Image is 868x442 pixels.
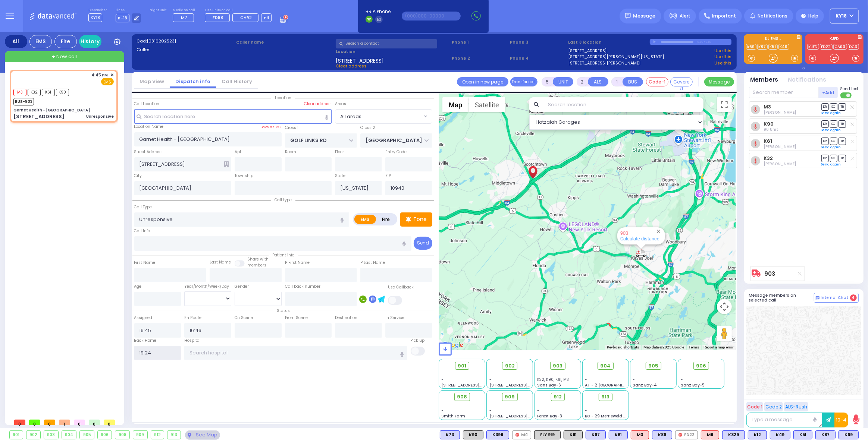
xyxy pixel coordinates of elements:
[764,144,796,149] span: Aron Polatsek
[778,44,789,50] a: K49
[746,402,763,411] button: Code 1
[366,8,391,15] span: BRIA Phone
[652,430,672,439] div: BLS
[820,44,833,50] a: FD22
[134,101,160,107] label: Call Location
[59,420,70,425] span: 1
[717,326,732,341] button: Drag Pegman onto the map to open Street View
[213,15,223,20] span: FD88
[764,161,796,167] span: Moses Witriol
[836,13,847,19] span: KY18
[830,138,837,145] span: SO
[489,377,492,382] span: -
[714,54,731,60] a: Use this
[821,295,849,300] span: Internal Chat
[748,430,767,439] div: K12
[263,15,269,20] span: +4
[110,72,114,78] span: ✕
[679,433,682,437] img: red-radio-icon.svg
[336,57,384,63] span: [STREET_ADDRESS]
[413,215,427,223] p: Tone
[681,371,683,377] span: -
[537,408,539,413] span: -
[784,402,808,411] button: ALS-Rush
[670,77,693,86] button: Covered
[764,121,774,127] a: K90
[793,430,812,439] div: K51
[680,13,690,19] span: Alert
[749,87,819,98] input: Search member
[620,236,659,241] a: Calculate distance
[185,430,220,440] div: See map
[440,430,460,439] div: K73
[850,294,857,301] span: 4
[585,413,627,419] span: BG - 29 Merriewold S.
[770,430,790,439] div: BLS
[807,44,819,50] a: KJFD
[457,393,467,401] span: 908
[609,430,628,439] div: BLS
[746,44,756,50] a: K69
[101,78,114,85] span: EMS
[840,86,859,92] span: Send text
[402,12,461,20] input: (000)000-00000
[285,315,308,321] label: From Scene
[44,420,55,425] span: 0
[821,162,841,167] a: Send again
[13,89,26,96] span: M3
[167,431,181,439] div: 913
[335,173,345,179] label: State
[764,104,771,110] a: M3
[655,228,662,235] button: Close
[116,14,129,22] span: K-18
[770,430,790,439] div: K49
[269,252,298,258] span: Patient info
[764,402,783,411] button: Code 2
[830,9,859,23] button: KY18
[236,39,333,45] label: Caller name
[134,78,170,85] a: Map View
[74,420,85,425] span: 0
[388,284,414,290] label: Use Callback
[701,430,719,439] div: ALS KJ
[210,259,231,265] label: Last Name
[489,371,492,377] span: -
[751,76,778,84] button: Members
[247,256,269,262] small: Share with
[271,95,295,101] span: Location
[489,402,492,408] span: -
[815,430,836,439] div: K87
[722,430,745,439] div: K329
[26,431,41,439] div: 902
[821,155,829,162] span: DR
[452,55,507,61] span: Phone 2
[704,77,734,86] button: Message
[205,8,272,13] label: Fire units on call
[360,125,375,131] label: Cross 2
[764,138,772,144] a: K61
[173,8,196,13] label: Medic on call
[489,413,560,419] span: [STREET_ADDRESS][PERSON_NAME]
[636,249,647,258] div: 903
[793,430,812,439] div: BLS
[134,173,142,179] label: City
[749,293,814,303] h5: Message members on selected call
[134,109,332,123] input: Search location here
[442,382,512,388] span: [STREET_ADDRESS][PERSON_NAME]
[285,125,298,131] label: Cross 1
[354,215,376,224] label: EMS
[134,260,156,266] label: First Name
[633,377,635,382] span: -
[585,382,640,388] span: AT - 2 [GEOGRAPHIC_DATA]
[260,124,282,130] label: Save as POI
[170,78,216,85] a: Dispatch info
[717,299,732,314] button: Map camera controls
[537,402,539,408] span: -
[821,145,841,149] a: Send again
[29,11,79,20] img: Logo
[336,39,437,48] input: Search a contact
[601,393,610,401] span: 913
[44,431,58,439] div: 903
[839,103,846,110] span: TR
[469,97,505,112] button: Show satellite imagery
